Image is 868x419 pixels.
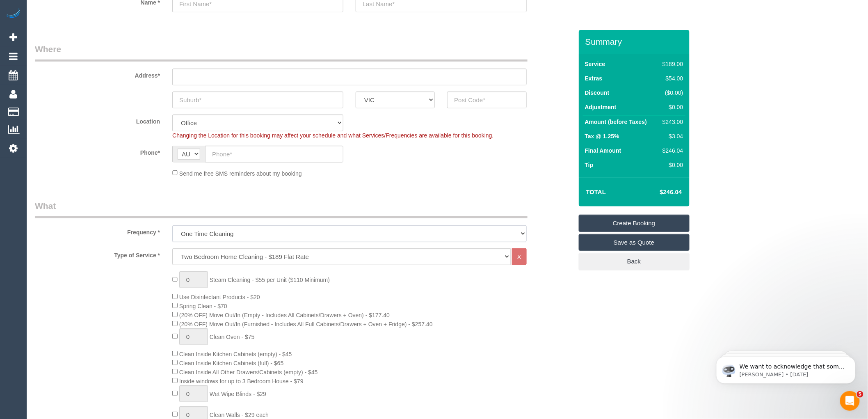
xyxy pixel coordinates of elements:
[659,132,683,140] div: $3.04
[585,118,647,126] label: Amount (before Taxes)
[586,188,606,195] strong: Total
[36,24,141,136] span: We want to acknowledge that some users may be experiencing lag or slower performance in our softw...
[659,118,683,126] div: $243.00
[659,60,683,68] div: $189.00
[659,74,683,82] div: $54.00
[659,161,683,169] div: $0.00
[585,60,605,68] label: Service
[704,339,868,397] iframe: Intercom notifications message
[29,225,166,236] label: Frequency *
[585,103,617,111] label: Adjustment
[5,8,21,20] img: Automaid Logo
[179,378,304,385] span: Inside windows for up to 3 Bedroom House - $79
[210,391,266,397] span: Wet Wipe Blinds - $29
[179,351,292,357] span: Clean Inside Kitchen Cabinets (empty) - $45
[36,32,142,39] p: Message from Ellie, sent 1w ago
[659,89,683,97] div: ($0.00)
[579,234,690,251] a: Save as Quote
[179,369,318,375] span: Clean Inside All Other Drawers/Cabinets (empty) - $45
[585,37,685,46] h3: Summary
[205,146,343,163] input: Phone*
[840,391,860,411] iframe: Intercom live chat
[172,132,493,139] span: Changing the Location for this booking may affect your schedule and what Services/Frequencies are...
[585,147,621,155] label: Final Amount
[585,132,619,140] label: Tax @ 1.25%
[29,114,166,126] label: Location
[579,253,690,270] a: Back
[179,303,227,309] span: Spring Clean - $70
[29,146,166,157] label: Phone*
[35,200,528,218] legend: What
[635,189,682,196] h4: $246.04
[447,92,526,108] input: Post Code*
[210,277,330,283] span: Steam Cleaning - $55 per Unit ($110 Minimum)
[659,147,683,155] div: $246.04
[210,412,269,418] span: Clean Walls - $29 each
[585,89,610,97] label: Discount
[659,103,683,111] div: $0.00
[179,321,433,327] span: (20% OFF) Move Out/In (Furnished - Includes All Full Cabinets/Drawers + Oven + Fridge) - $257.40
[29,69,166,80] label: Address*
[179,170,302,176] span: Send me free SMS reminders about my booking
[210,334,255,340] span: Clean Oven - $75
[35,43,528,62] legend: Where
[179,312,390,318] span: (20% OFF) Move Out/In (Empty - Includes All Cabinets/Drawers + Oven) - $177.40
[172,92,343,108] input: Suburb*
[579,215,690,232] a: Create Booking
[179,294,260,300] span: Use Disinfectant Products - $20
[179,360,283,366] span: Clean Inside Kitchen Cabinets (full) - $65
[585,161,594,169] label: Tip
[857,391,863,398] span: 5
[585,74,603,82] label: Extras
[29,248,166,259] label: Type of Service *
